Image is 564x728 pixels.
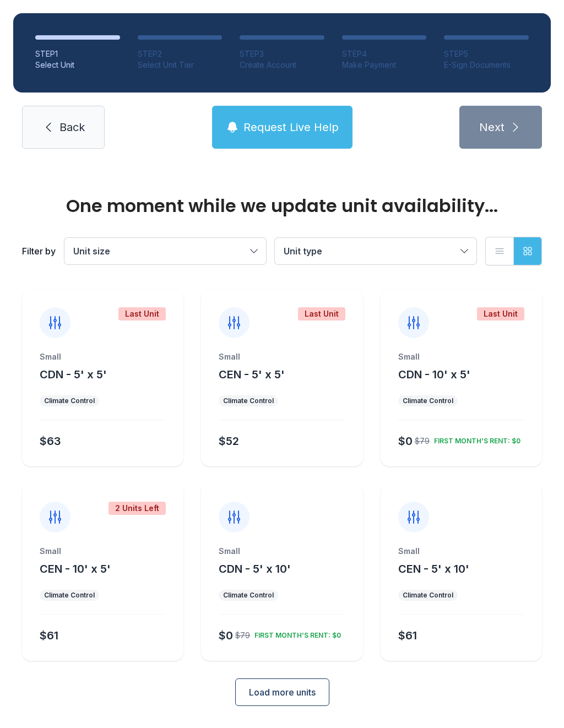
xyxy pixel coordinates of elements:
button: CEN - 5' x 10' [398,561,469,577]
button: Unit size [64,238,266,264]
div: $79 [415,436,430,447]
div: Small [219,351,345,362]
div: Last Unit [477,307,524,320]
div: Select Unit Tier [138,59,223,70]
button: CDN - 10' x 5' [398,367,470,382]
div: Climate Control [403,396,453,405]
div: Small [398,546,524,557]
div: Select Unit [35,59,120,70]
div: One moment while we update unit availability... [22,197,542,215]
div: $52 [219,433,239,449]
button: CEN - 5' x 5' [219,367,285,382]
div: FIRST MONTH’S RENT: $0 [430,432,520,446]
div: Create Account [240,59,324,70]
div: $63 [40,433,61,449]
span: CEN - 10' x 5' [40,562,111,575]
span: Next [479,119,505,135]
span: Unit type [284,246,322,257]
div: Make Payment [342,59,427,70]
div: $61 [40,628,58,643]
button: CEN - 10' x 5' [40,561,111,577]
div: Last Unit [118,307,166,320]
span: Unit size [73,246,110,257]
span: CEN - 5' x 5' [219,368,285,381]
div: $79 [235,630,250,641]
span: CDN - 5' x 10' [219,562,291,575]
div: Small [398,351,524,362]
div: Small [40,546,166,557]
div: STEP 4 [342,48,427,59]
div: STEP 1 [35,48,120,59]
div: Filter by [22,245,56,258]
div: $0 [219,628,233,643]
div: Climate Control [44,396,95,405]
span: CDN - 10' x 5' [398,368,470,381]
div: Climate Control [223,591,274,600]
div: STEP 3 [240,48,324,59]
button: CDN - 5' x 5' [40,367,107,382]
button: Unit type [275,238,476,264]
div: Climate Control [223,396,274,405]
div: E-Sign Documents [444,59,529,70]
div: Small [40,351,166,362]
button: CDN - 5' x 10' [219,561,291,577]
div: $0 [398,433,413,449]
div: STEP 5 [444,48,529,59]
div: Last Unit [298,307,345,320]
span: Request Live Help [243,119,339,135]
span: Back [59,119,85,135]
div: 2 Units Left [109,502,166,515]
div: Climate Control [44,591,95,600]
div: $61 [398,628,417,643]
span: CDN - 5' x 5' [40,368,107,381]
div: Small [219,546,345,557]
div: Climate Control [403,591,453,600]
div: FIRST MONTH’S RENT: $0 [250,627,341,640]
span: Load more units [249,686,316,699]
div: STEP 2 [138,48,223,59]
span: CEN - 5' x 10' [398,562,469,575]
